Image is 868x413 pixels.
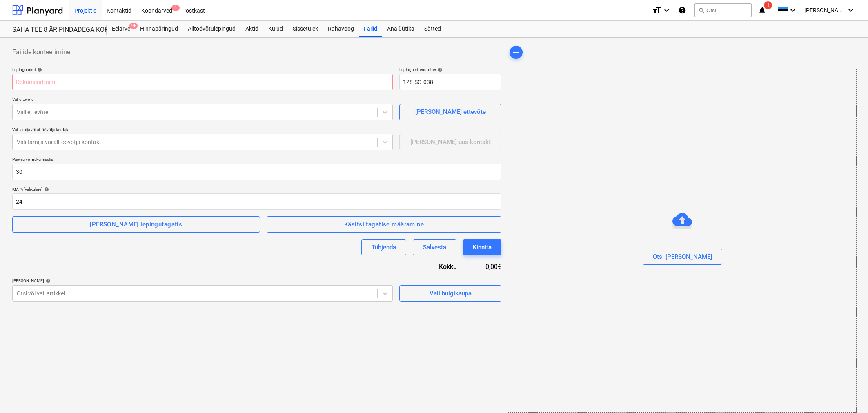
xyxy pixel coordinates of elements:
div: Lepingu nimi [12,67,393,72]
div: Kinnita [473,242,492,253]
p: Vali tarnija või alltöövõtja kontakt [12,127,393,134]
p: Vali ettevõte [12,97,393,104]
i: keyboard_arrow_down [788,5,798,15]
div: [PERSON_NAME] lepingutagatis [90,219,182,230]
button: [PERSON_NAME] ettevõte [399,104,501,120]
a: Hinnapäringud [135,21,183,37]
button: [PERSON_NAME] lepingutagatis [12,216,260,233]
i: keyboard_arrow_down [846,5,856,15]
button: Käsitsi tagatise määramine [267,216,502,233]
span: help [44,278,51,283]
span: 9+ [129,23,138,29]
span: search [698,7,705,13]
a: Aktid [240,21,263,37]
input: Dokumendi nimi [12,74,393,90]
span: 1 [171,5,180,11]
div: Otsi [PERSON_NAME] [653,252,712,262]
a: Analüütika [382,21,419,37]
input: Päevi arve maksmiseks [12,164,501,180]
p: Päevi arve maksmiseks [12,157,501,164]
button: Otsi [PERSON_NAME] [643,249,722,265]
div: 0,00€ [470,262,501,271]
div: Tühjenda [372,242,396,253]
input: KM, % [12,193,501,210]
div: Vali hulgikaupa [430,288,472,299]
button: Salvesta [413,239,456,255]
div: Otsi [PERSON_NAME] [508,69,857,413]
span: 1 [764,1,772,9]
i: notifications [758,5,766,15]
div: SAHA TEE 8 ÄRIPINDADEGA KORTERMAJA [12,26,97,34]
div: Kokku [395,262,470,271]
span: Failide konteerimine [12,47,70,57]
a: Sissetulek [288,21,323,37]
a: Eelarve9+ [107,21,135,37]
i: format_size [652,5,662,15]
a: Failid [359,21,382,37]
div: Käsitsi tagatise määramine [344,219,424,230]
div: Lepingu viitenumber [399,67,501,72]
span: help [36,67,42,72]
span: [PERSON_NAME] [804,7,845,13]
a: Kulud [263,21,288,37]
div: Eelarve [107,21,135,37]
div: Salvesta [423,242,446,253]
button: Kinnita [463,239,501,255]
span: help [42,187,49,192]
button: Tühjenda [361,239,406,255]
a: Rahavoog [323,21,359,37]
a: Alltöövõtulepingud [183,21,240,37]
iframe: Chat Widget [827,374,868,413]
div: [PERSON_NAME] [12,278,393,283]
button: Otsi [694,3,752,17]
span: add [511,47,521,57]
div: KM, % (valikuline) [12,187,501,192]
div: [PERSON_NAME] ettevõte [415,107,486,117]
i: Abikeskus [678,5,686,15]
a: Sätted [419,21,446,37]
span: help [436,67,443,72]
input: Viitenumber [399,74,501,90]
button: Vali hulgikaupa [399,285,501,302]
i: keyboard_arrow_down [662,5,672,15]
